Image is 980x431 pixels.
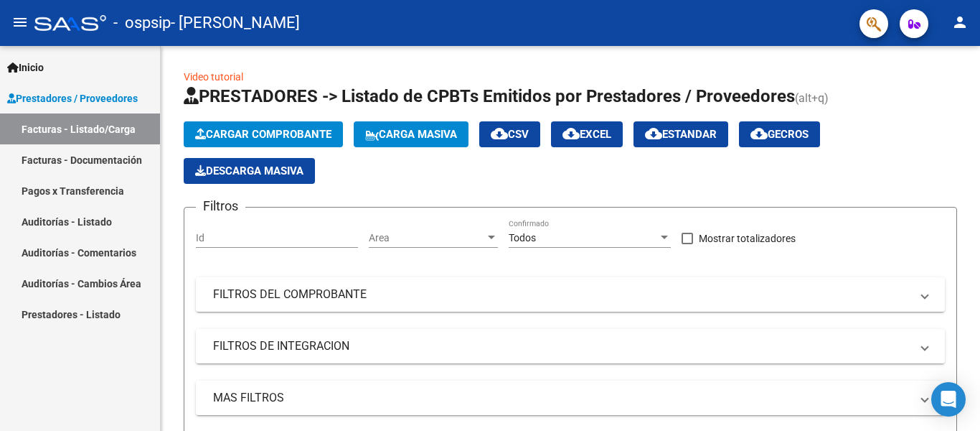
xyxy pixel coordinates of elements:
button: Estandar [633,121,728,147]
span: CSV [491,128,529,141]
app-download-masive: Descarga masiva de comprobantes (adjuntos) [184,158,315,184]
h3: Filtros [196,196,245,216]
span: Gecros [750,128,809,141]
span: PRESTADORES -> Listado de CPBTs Emitidos por Prestadores / Proveedores [184,86,795,106]
span: - [PERSON_NAME] [171,7,300,39]
span: Inicio [7,60,44,75]
mat-icon: cloud_download [562,125,580,142]
span: EXCEL [562,128,611,141]
mat-panel-title: FILTROS DE INTEGRACION [213,338,910,354]
button: EXCEL [551,121,623,147]
button: Descarga Masiva [184,158,315,184]
a: Video tutorial [184,71,243,83]
mat-icon: person [951,14,969,31]
mat-panel-title: FILTROS DEL COMPROBANTE [213,287,910,302]
mat-icon: cloud_download [645,125,662,142]
span: (alt+q) [795,91,829,105]
span: - ospsip [113,7,171,39]
span: Carga Masiva [365,128,457,141]
button: Carga Masiva [354,121,468,147]
mat-expansion-panel-header: FILTROS DE INTEGRACION [196,329,945,363]
mat-icon: menu [11,14,29,31]
mat-expansion-panel-header: MAS FILTROS [196,381,945,415]
span: Cargar Comprobante [195,128,331,141]
button: CSV [479,121,540,147]
span: Descarga Masiva [195,164,303,177]
mat-icon: cloud_download [491,125,508,142]
mat-expansion-panel-header: FILTROS DEL COMPROBANTE [196,277,945,312]
div: Open Intercom Messenger [931,382,966,417]
span: Todos [509,232,536,244]
span: Mostrar totalizadores [699,230,796,247]
mat-icon: cloud_download [750,125,768,142]
button: Gecros [739,121,820,147]
mat-panel-title: MAS FILTROS [213,390,910,406]
button: Cargar Comprobante [184,121,343,147]
span: Estandar [645,128,717,141]
span: Prestadores / Proveedores [7,91,138,106]
span: Area [369,232,485,244]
